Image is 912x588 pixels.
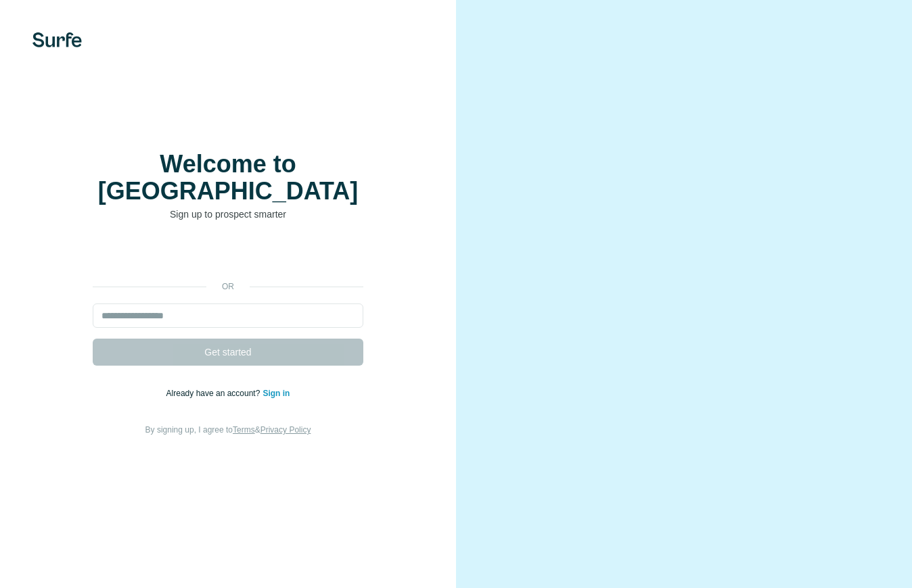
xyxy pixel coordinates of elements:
[93,207,363,221] p: Sign up to prospect smarter
[86,241,370,271] iframe: Sign in with Google Button
[263,389,290,398] a: Sign in
[233,425,255,435] a: Terms
[166,389,263,398] span: Already have an account?
[206,280,250,293] p: or
[32,32,82,47] img: Surfe's logo
[260,425,311,435] a: Privacy Policy
[93,151,363,205] h1: Welcome to [GEOGRAPHIC_DATA]
[145,425,311,435] span: By signing up, I agree to &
